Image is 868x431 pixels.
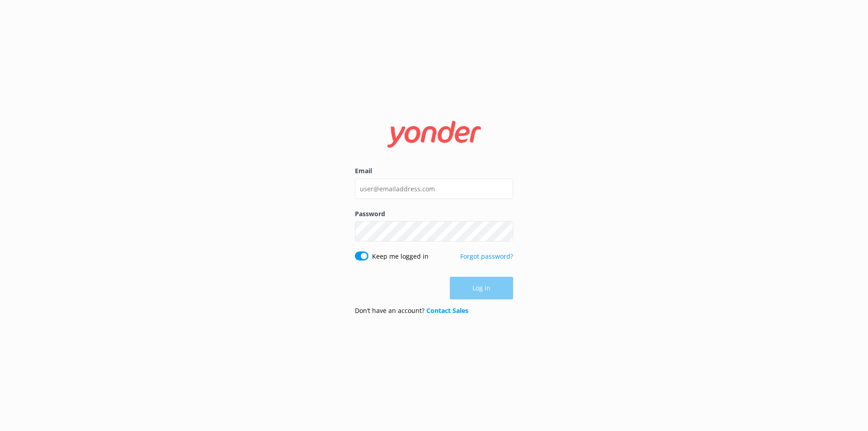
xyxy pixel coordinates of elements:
[355,209,513,219] label: Password
[460,252,513,260] a: Forgot password?
[355,166,513,176] label: Email
[372,251,429,261] label: Keep me logged in
[355,306,468,316] p: Don’t have an account?
[426,306,468,315] a: Contact Sales
[355,179,513,199] input: user@emailaddress.com
[495,223,513,241] button: Show password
